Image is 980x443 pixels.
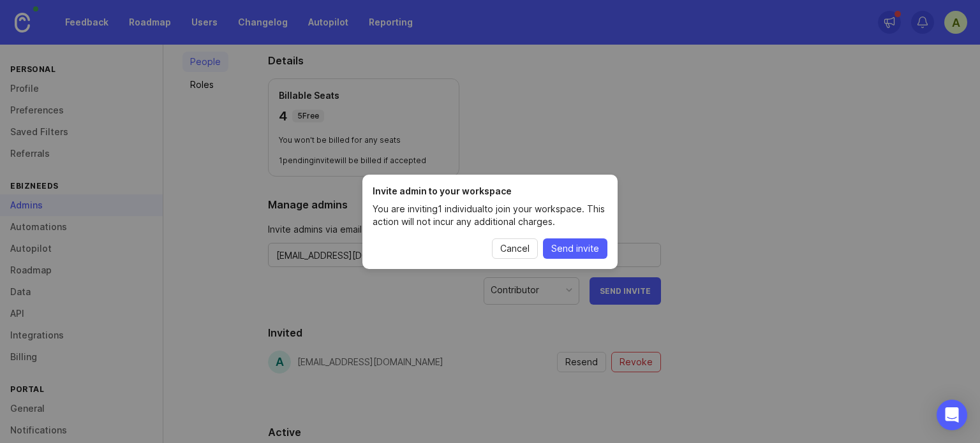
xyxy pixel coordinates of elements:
div: Open Intercom Messenger [937,400,967,430]
p: You are inviting 1 individual to join your workspace. This action will not incur any additional c... [373,203,607,228]
button: Cancel [492,238,538,259]
span: Send invite [551,242,599,255]
button: Send invite [543,238,607,259]
h1: Invite admin to your workspace [373,185,607,198]
span: Cancel [500,242,530,255]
